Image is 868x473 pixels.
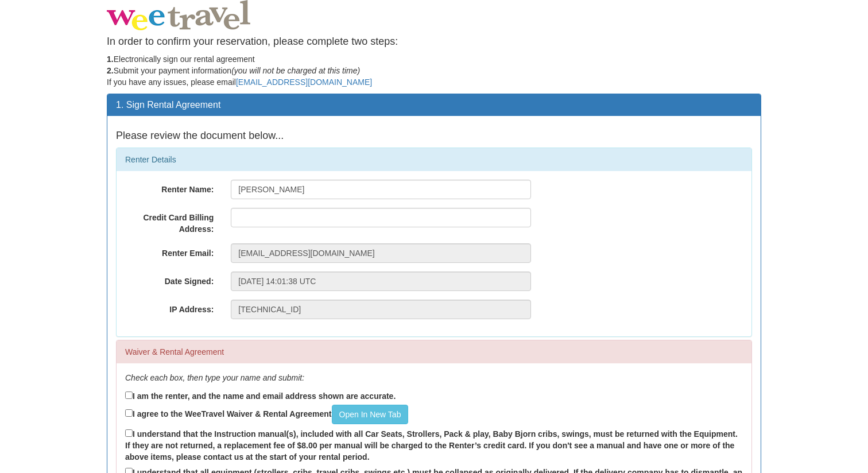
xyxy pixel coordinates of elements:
label: I agree to the WeeTravel Waiver & Rental Agreement [125,405,408,424]
h4: Please review the document below... [116,130,752,142]
p: Electronically sign our rental agreement Submit your payment information If you have any issues, ... [107,53,761,88]
label: IP Address: [117,300,222,315]
a: Open In New Tab [332,405,409,424]
label: I am the renter, and the name and email address shown are accurate. [125,389,396,402]
em: Check each box, then type your name and submit: [125,373,304,382]
em: (you will not be charged at this time) [231,66,360,75]
label: I understand that the Instruction manual(s), included with all Car Seats, Strollers, Pack & play,... [125,427,743,463]
h4: In order to confirm your reservation, please complete two steps: [107,36,761,48]
label: Renter Name: [117,180,222,195]
input: I am the renter, and the name and email address shown are accurate. [125,391,133,399]
strong: 2. [107,66,114,75]
label: Renter Email: [117,243,222,259]
label: Date Signed: [117,272,222,287]
a: [EMAIL_ADDRESS][DOMAIN_NAME] [236,77,372,87]
label: Credit Card Billing Address: [117,208,222,235]
div: Waiver & Rental Agreement [117,340,751,363]
input: I understand that the Instruction manual(s), included with all Car Seats, Strollers, Pack & play,... [125,429,133,437]
strong: 1. [107,55,114,64]
h3: 1. Sign Rental Agreement [116,100,752,110]
input: I agree to the WeeTravel Waiver & Rental AgreementOpen In New Tab [125,409,133,417]
div: Renter Details [117,148,751,171]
